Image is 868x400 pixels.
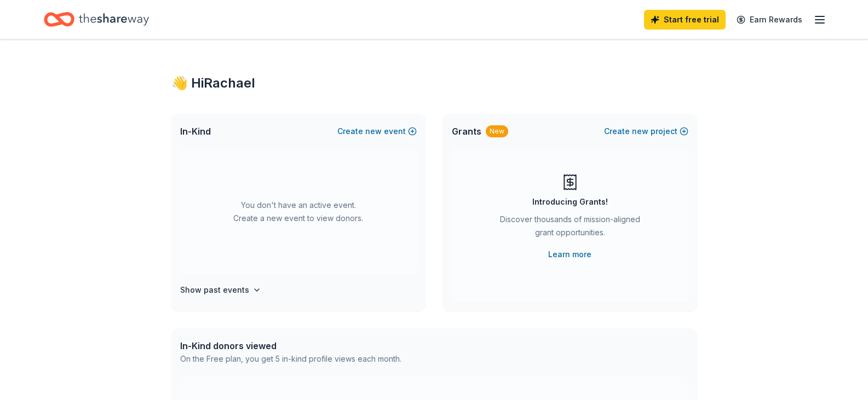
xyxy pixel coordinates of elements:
div: Introducing Grants! [532,195,608,208]
button: Show past events [180,283,261,297]
span: Grants [452,125,481,138]
a: Start free trial [644,10,726,30]
a: Earn Rewards [730,10,809,30]
button: Createnewproject [604,125,688,138]
span: In-Kind [180,125,211,138]
div: On the Free plan, you get 5 in-kind profile views each month. [180,352,401,366]
div: You don't have an active event. Create a new event to view donors. [180,149,417,275]
div: 👋 Hi Rachael [171,74,697,92]
div: Discover thousands of mission-aligned grant opportunities. [496,213,645,244]
span: new [365,125,382,138]
button: Createnewevent [337,125,417,138]
span: new [632,125,648,138]
div: In-Kind donors viewed [180,339,401,352]
h4: Show past events [180,283,249,297]
a: Learn more [548,248,591,261]
div: New [486,125,508,137]
a: Home [44,7,149,32]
